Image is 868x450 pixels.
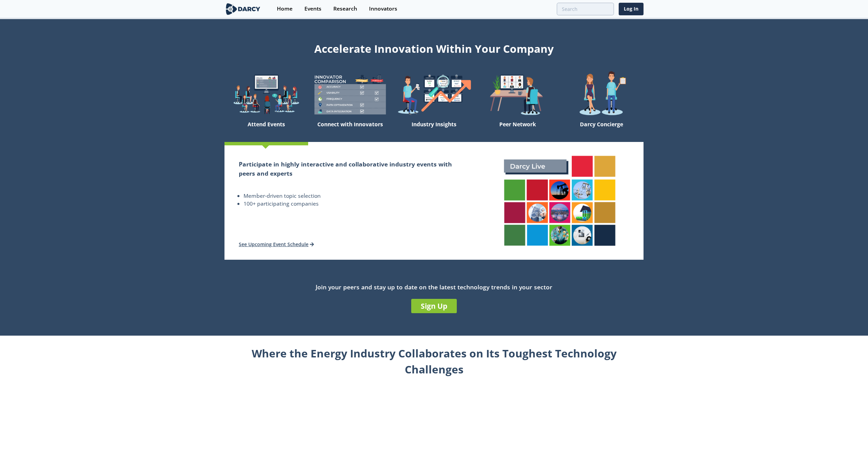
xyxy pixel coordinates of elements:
div: Darcy Concierge [560,118,644,142]
li: Member-driven topic selection [244,192,462,200]
h2: Participate in highly interactive and collaborative industry events with peers and experts [239,160,462,178]
li: 100+ participating companies [244,200,462,208]
div: Research [333,6,357,12]
img: welcome-find-a12191a34a96034fcac36f4ff4d37733.png [392,71,476,118]
div: Attend Events [224,118,308,142]
img: logo-wide.svg [224,3,262,15]
img: welcome-concierge-wide-20dccca83e9cbdbb601deee24fb8df72.png [560,71,644,118]
a: Sign Up [411,299,457,313]
div: Innovators [369,6,397,12]
div: Peer Network [476,118,560,142]
img: welcome-compare-1b687586299da8f117b7ac84fd957760.png [308,71,392,118]
a: Log In [619,3,644,15]
div: Connect with Innovators [308,118,392,142]
img: attend-events-831e21027d8dfeae142a4bc70e306247.png [497,149,623,253]
div: Industry Insights [392,118,476,142]
input: Advanced Search [557,3,614,15]
div: Accelerate Innovation Within Your Company [224,38,644,57]
img: welcome-attend-b816887fc24c32c29d1763c6e0ddb6e6.png [476,71,560,118]
div: Home [277,6,293,12]
a: See Upcoming Event Schedule [239,241,314,247]
img: welcome-explore-560578ff38cea7c86bcfe544b5e45342.png [224,71,308,118]
div: Events [304,6,321,12]
div: Where the Energy Industry Collaborates on Its Toughest Technology Challenges [224,345,644,377]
